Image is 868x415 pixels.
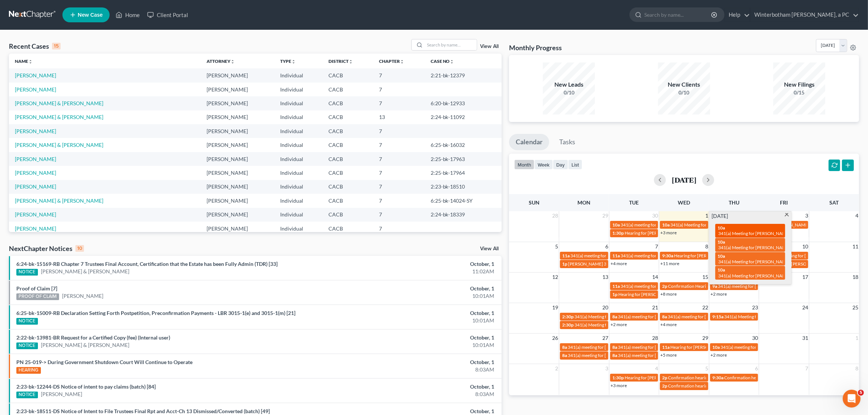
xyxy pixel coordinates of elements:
[855,364,859,373] span: 8
[16,318,38,325] div: NOTICE
[16,392,38,398] div: NOTICE
[554,364,559,373] span: 2
[425,138,502,152] td: 6:25-bk-16032
[425,208,502,222] td: 2:24-bk-18339
[373,68,424,82] td: 7
[852,273,859,282] span: 18
[323,208,373,222] td: CACB
[480,44,499,49] a: View All
[16,342,38,349] div: NOTICE
[660,230,677,235] a: +3 more
[450,59,454,64] i: unfold_more
[329,58,353,64] a: Districtunfold_more
[801,273,809,282] span: 17
[651,211,659,220] span: 30
[578,199,591,206] span: Mon
[230,59,235,64] i: unfold_more
[41,390,82,398] a: [PERSON_NAME]
[340,260,494,268] div: October, 1
[543,89,595,96] div: 0/10
[349,59,353,64] i: unfold_more
[16,408,270,414] a: 2:23-bk-18511-DS Notice of Intent to File Trustees Final Rpt and Acct-Ch 13 Dismissed/Converted (...
[618,314,690,319] span: 341(a) meeting for [PERSON_NAME]
[773,89,825,96] div: 0/15
[15,86,56,93] a: [PERSON_NAME]
[651,303,659,312] span: 21
[651,273,659,282] span: 14
[78,12,103,18] span: New Case
[654,364,659,373] span: 4
[274,208,323,222] td: Individual
[340,383,494,390] div: October, 1
[662,375,667,380] span: 2p
[718,231,834,236] span: 341(a) Meeting for [PERSON_NAME] and [PERSON_NAME]
[612,375,624,380] span: 1:30p
[562,322,574,328] span: 2:30p
[658,89,710,96] div: 0/10
[780,199,788,206] span: Fri
[514,160,534,170] button: month
[323,96,373,110] td: CACB
[658,80,710,89] div: New Clients
[16,334,170,341] a: 2:22-bk-13981-BR Request for a Certified Copy (fee) (Internal user)
[602,334,609,342] span: 27
[529,199,540,206] span: Sun
[712,344,720,350] span: 10a
[801,242,809,251] span: 10
[751,8,859,22] a: Winterbotham [PERSON_NAME], a PC
[274,180,323,194] td: Individual
[201,152,274,166] td: [PERSON_NAME]
[323,68,373,82] td: CACB
[718,239,725,245] span: 10a
[340,317,494,324] div: 10:01AM
[143,8,192,22] a: Client Portal
[773,80,825,89] div: New Filings
[605,364,609,373] span: 3
[562,344,567,350] span: 8a
[651,334,659,342] span: 28
[618,292,676,297] span: Hearing for [PERSON_NAME]
[431,58,454,64] a: Case Nounfold_more
[323,194,373,207] td: CACB
[612,314,617,319] span: 8a
[373,110,424,124] td: 13
[201,110,274,124] td: [PERSON_NAME]
[668,314,819,319] span: 341(a) meeting for [PERSON_NAME] [PERSON_NAME] and [PERSON_NAME]
[323,152,373,166] td: CACB
[425,68,502,82] td: 2:21-bk-12379
[562,353,567,358] span: 8a
[855,334,859,342] span: 1
[340,341,494,349] div: 10:01AM
[621,253,692,258] span: 341(a) meeting for [PERSON_NAME]
[718,253,725,259] span: 10a
[373,83,424,96] td: 7
[754,364,759,373] span: 6
[340,292,494,300] div: 10:01AM
[112,8,143,22] a: Home
[534,160,553,170] button: week
[551,303,559,312] span: 19
[16,383,156,390] a: 2:23-bk-12244-DS Notice of intent to pay claims (batch) [84]
[568,261,663,267] span: [PERSON_NAME] 341(a) [GEOGRAPHIC_DATA]
[678,199,690,206] span: Wed
[670,344,728,350] span: Hearing for [PERSON_NAME]
[718,267,725,273] span: 10a
[16,359,192,365] a: PN 25-019-> During Government Shutdown Court Will Continue to Operate
[801,303,809,312] span: 24
[801,334,809,342] span: 31
[710,291,727,297] a: +2 more
[618,344,690,350] span: 341(a) meeting for [PERSON_NAME]
[16,310,295,316] a: 6:25-bk-15009-RB Declaration Setting Forth Postpetition, Preconfirmation Payments - LBR 3015-1(e)...
[201,124,274,138] td: [PERSON_NAME]
[274,83,323,96] td: Individual
[618,353,690,358] span: 341(a) meeting for [PERSON_NAME]
[852,242,859,251] span: 11
[509,43,562,52] h3: Monthly Progress
[574,322,677,328] span: 341(a) Meeting for Mobile Wash & Interior Detail, Inc
[610,261,627,266] a: +4 more
[41,268,129,275] a: [PERSON_NAME] & [PERSON_NAME]
[710,352,727,358] a: +2 more
[52,43,61,49] div: 15
[621,283,692,289] span: 341(a) meeting for [PERSON_NAME]
[15,58,33,64] a: Nameunfold_more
